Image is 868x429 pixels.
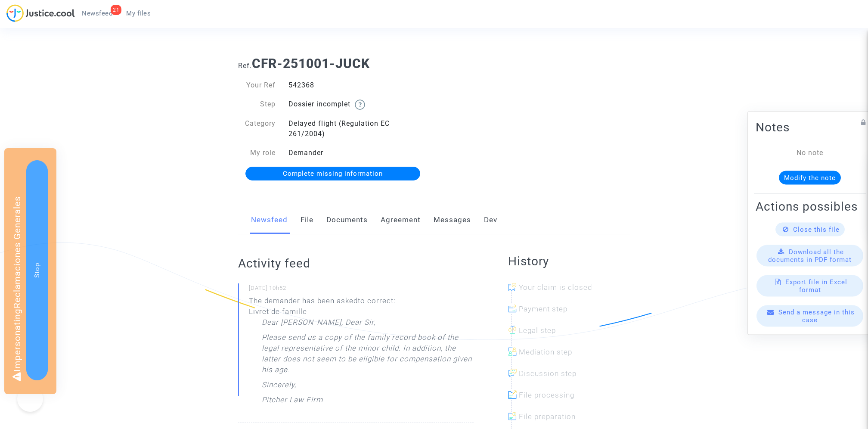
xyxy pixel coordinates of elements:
[282,99,434,110] div: Dossier incomplet
[519,283,592,292] span: Your claim is closed
[119,7,158,20] a: My files
[282,80,434,90] div: 542368
[282,118,434,139] div: Delayed flight (Regulation EC 261/2004)
[768,248,852,264] span: Download all the documents in PDF format
[778,308,855,324] span: Send a message in this case
[301,206,313,234] a: File
[232,118,282,139] div: Category
[508,254,630,269] h2: History
[17,386,43,412] iframe: Help Scout Beacon - Open
[381,206,421,234] a: Agreement
[26,160,48,380] button: Stop
[326,206,368,234] a: Documents
[4,148,56,394] div: Impersonating
[785,278,847,294] span: Export file in Excel format
[262,317,375,332] p: Dear [PERSON_NAME], Dear Sir,
[6,4,75,22] img: jc-logo.svg
[238,62,252,70] span: Ref.
[283,170,383,177] span: Complete missing information
[249,284,474,295] small: [DATE] 10h52
[232,80,282,90] div: Your Ref
[484,206,497,234] a: Dev
[232,148,282,158] div: My role
[769,148,851,158] div: No note
[82,9,112,17] span: Newsfeed
[756,120,864,135] h2: Notes
[126,9,151,17] span: My files
[249,295,474,410] div: The demander has been asked
[262,395,323,410] p: Pitcher Law Firm
[251,206,288,234] a: Newsfeed
[262,332,474,379] p: Please send us a copy of the family record book of the legal representative of the minor child. I...
[434,206,471,234] a: Messages
[358,296,396,305] span: to correct:
[238,256,474,271] h2: Activity feed
[282,148,434,158] div: Demander
[756,199,864,214] h2: Actions possibles
[262,379,296,395] p: Sincerely,
[33,263,41,278] span: Stop
[252,56,370,71] b: CFR-251001-JUCK
[355,99,365,110] img: help.svg
[232,99,282,110] div: Step
[249,306,474,317] li: Livret de famille
[75,7,119,20] a: 21Newsfeed
[779,171,841,185] button: Modify the note
[111,5,121,15] div: 21
[793,226,840,233] span: Close this file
